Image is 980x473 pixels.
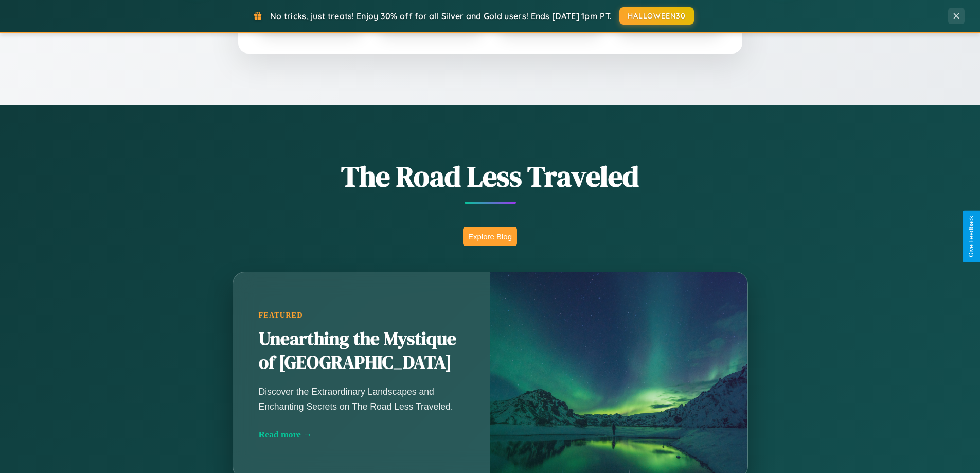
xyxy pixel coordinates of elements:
[259,311,465,320] div: Featured
[619,7,694,25] button: HALLOWEEN30
[182,156,799,196] h1: The Road Less Traveled
[259,384,465,413] p: Discover the Extraordinary Landscapes and Enchanting Secrets on The Road Less Traveled.
[259,327,465,375] h2: Unearthing the Mystique of [GEOGRAPHIC_DATA]
[463,227,517,246] button: Explore Blog
[270,11,612,21] span: No tricks, just treats! Enjoy 30% off for all Silver and Gold users! Ends [DATE] 1pm PT.
[968,216,975,257] div: Give Feedback
[259,429,465,440] div: Read more →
